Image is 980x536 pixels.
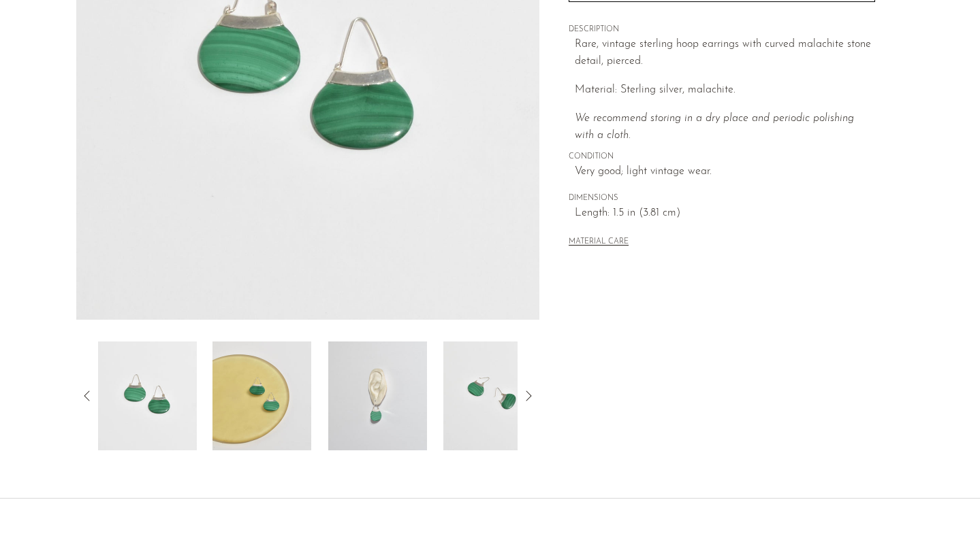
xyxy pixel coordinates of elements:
p: Material: Sterling silver, malachite. [575,82,875,99]
span: Length: 1.5 in (3.81 cm) [575,205,875,222]
span: CONDITION [569,151,875,163]
p: Rare, vintage sterling hoop earrings with curved malachite stone detail, pierced. [575,36,875,71]
i: We recommend storing in a dry place and periodic polishing with a cloth. [575,113,854,141]
button: MATERIAL CARE [569,237,629,248]
span: DIMENSIONS [569,192,875,205]
img: Malachite Hoop Earrings [443,341,542,450]
img: Malachite Hoop Earrings [98,341,197,450]
span: DESCRIPTION [569,24,875,36]
img: Malachite Hoop Earrings [212,341,311,450]
img: Malachite Hoop Earrings [328,341,427,450]
span: Very good; light vintage wear. [575,163,875,181]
